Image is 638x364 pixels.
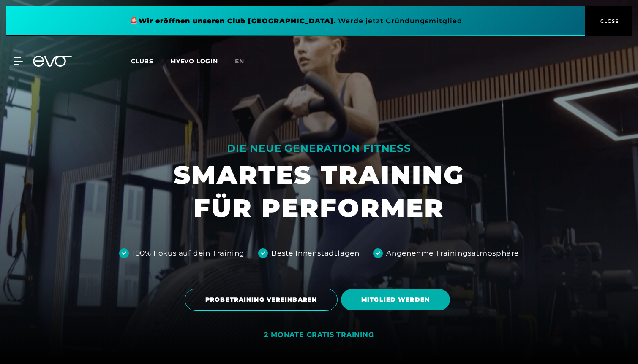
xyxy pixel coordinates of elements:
[235,57,254,66] a: en
[205,295,317,304] span: PROBETRAINING VEREINBAREN
[386,248,519,259] div: Angenehme Trainingsatmosphäre
[264,331,374,340] div: 2 MONATE GRATIS TRAINING
[341,283,453,317] a: MITGLIED WERDEN
[361,295,430,304] span: MITGLIED WERDEN
[170,57,218,65] a: MYEVO LOGIN
[585,6,632,36] button: CLOSE
[174,159,464,224] h1: SMARTES TRAINING FÜR PERFORMER
[185,282,341,317] a: PROBETRAINING VEREINBAREN
[132,248,245,259] div: 100% Fokus auf dein Training
[174,142,464,155] div: DIE NEUE GENERATION FITNESS
[598,17,619,25] span: CLOSE
[131,57,170,65] a: Clubs
[271,248,360,259] div: Beste Innenstadtlagen
[235,57,244,65] span: en
[131,57,153,65] span: Clubs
